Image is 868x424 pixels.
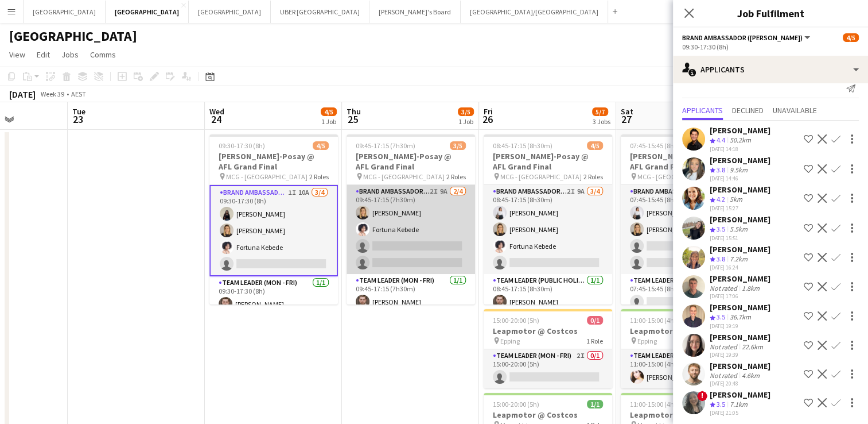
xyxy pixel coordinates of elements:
span: Jobs [61,49,79,60]
div: Not rated [710,284,739,292]
span: 4/5 [587,141,603,150]
span: Comms [90,49,116,60]
h3: [PERSON_NAME]-Posay @ AFL Grand Final [621,151,749,172]
span: 11:00-15:00 (4h) [630,316,676,325]
span: 11:00-15:00 (4h) [630,400,676,408]
button: [GEOGRAPHIC_DATA] [24,1,106,23]
span: 2 Roles [309,172,329,181]
h3: Leapmotor @ Costcos [484,410,612,420]
app-card-role: Team Leader (Mon - Fri)2I0/115:00-20:00 (5h) [484,349,612,388]
div: [PERSON_NAME] [710,155,770,165]
div: [DATE] 20:48 [710,380,770,387]
span: Fri [484,106,493,117]
app-card-role: Team Leader ([DATE])1/111:00-15:00 (4h)[PERSON_NAME] [621,349,749,388]
div: 36.7km [727,313,753,322]
span: Brand Ambassador (Mon - Fri) [682,33,803,42]
button: [GEOGRAPHIC_DATA] [189,1,271,23]
div: [DATE] 14:18 [710,145,770,153]
div: 07:45-15:45 (8h)2/5[PERSON_NAME]-Posay @ AFL Grand Final MCG - [GEOGRAPHIC_DATA]2 RolesBrand Amba... [621,134,749,304]
div: 5.5km [727,225,750,234]
span: 3.5 [717,225,725,233]
span: 09:45-17:15 (7h30m) [356,141,415,150]
button: [GEOGRAPHIC_DATA] [106,1,189,23]
button: Brand Ambassador ([PERSON_NAME]) [682,33,812,42]
h3: Job Fulfilment [673,6,868,21]
div: [PERSON_NAME] [710,244,770,255]
div: 9.5km [727,165,750,175]
app-card-role: Team Leader (Mon - Fri)1/109:45-17:15 (7h30m)[PERSON_NAME] [347,274,475,313]
div: [DATE] 19:39 [710,351,770,359]
div: [DATE] 19:19 [710,322,770,330]
h3: Leapmotor @ Costcos [621,410,749,420]
h3: Leapmotor @ Costcos [621,326,749,336]
span: Epping [637,337,657,345]
div: 1.8km [739,284,762,292]
div: [DATE] 17:06 [710,292,770,300]
h3: [PERSON_NAME]-Posay @ AFL Grand Final [347,151,475,172]
span: MCG - [GEOGRAPHIC_DATA] [500,172,582,181]
app-card-role: Brand Ambassador ([PERSON_NAME])1I10A3/409:30-17:30 (8h)[PERSON_NAME][PERSON_NAME]Fortuna Kebede [209,185,338,276]
span: 1 Role [586,337,603,345]
div: [DATE] [9,88,36,100]
app-card-role: Brand Ambassador ([DATE])2I9A2/407:45-15:45 (8h)[PERSON_NAME][PERSON_NAME] [621,185,749,274]
app-card-role: Brand Ambassador ([PERSON_NAME])2I9A2/409:45-17:15 (7h30m)[PERSON_NAME]Fortuna Kebede [347,185,475,274]
span: 3.5 [717,400,725,408]
span: View [9,49,25,60]
span: 4.2 [717,195,725,203]
div: 1 Job [458,117,473,126]
span: Declined [732,106,764,114]
span: Unavailable [773,106,817,114]
div: AEST [71,90,86,98]
span: 15:00-20:00 (5h) [493,316,539,325]
span: Thu [347,106,361,117]
div: [PERSON_NAME] [710,302,770,313]
span: 23 [71,113,85,126]
div: [DATE] 15:27 [710,205,770,212]
span: Applicants [682,106,723,114]
div: [DATE] 16:24 [710,264,770,271]
div: 7.1km [727,400,750,410]
div: [PERSON_NAME] [710,361,770,371]
span: Week 39 [38,90,67,98]
app-job-card: 09:30-17:30 (8h)4/5[PERSON_NAME]-Posay @ AFL Grand Final MCG - [GEOGRAPHIC_DATA]2 RolesBrand Amba... [209,134,338,304]
span: MCG - [GEOGRAPHIC_DATA] [363,172,445,181]
span: 2 Roles [583,172,603,181]
div: Applicants [673,56,868,83]
span: 24 [208,113,224,126]
div: 4.6km [739,371,762,380]
button: [PERSON_NAME]'s Board [369,1,461,23]
span: Tue [72,106,85,117]
span: 0/1 [587,316,603,325]
div: 08:45-17:15 (8h30m)4/5[PERSON_NAME]-Posay @ AFL Grand Final MCG - [GEOGRAPHIC_DATA]2 RolesBrand A... [484,134,612,304]
span: MCG - [GEOGRAPHIC_DATA] [226,172,308,181]
span: 4/5 [321,107,337,116]
div: [PERSON_NAME] [710,332,770,342]
span: 07:45-15:45 (8h) [630,141,676,150]
div: [PERSON_NAME] [710,214,770,225]
span: 3.5 [717,313,725,321]
span: Sat [621,106,633,117]
a: Edit [32,47,55,62]
app-job-card: 09:45-17:15 (7h30m)3/5[PERSON_NAME]-Posay @ AFL Grand Final MCG - [GEOGRAPHIC_DATA]2 RolesBrand A... [347,134,475,304]
div: [PERSON_NAME] [710,273,770,284]
div: [PERSON_NAME] [710,390,770,400]
span: 09:30-17:30 (8h) [219,141,265,150]
div: 09:30-17:30 (8h) [682,43,859,51]
app-job-card: 15:00-20:00 (5h)0/1Leapmotor @ Costcos Epping1 RoleTeam Leader (Mon - Fri)2I0/115:00-20:00 (5h) [484,309,612,388]
app-card-role: Brand Ambassador (Public Holiday)2I9A3/408:45-17:15 (8h30m)[PERSON_NAME][PERSON_NAME]Fortuna Kebede [484,185,612,274]
a: View [5,47,30,62]
div: 50.2km [727,136,753,145]
span: 3.8 [717,255,725,263]
span: Edit [37,49,50,60]
app-job-card: 11:00-15:00 (4h)1/1Leapmotor @ Costcos Epping1 RoleTeam Leader ([DATE])1/111:00-15:00 (4h)[PERSON... [621,309,749,388]
app-card-role: Team Leader ([DATE])1I3A0/107:45-15:45 (8h) [621,274,749,313]
span: 08:45-17:15 (8h30m) [493,141,552,150]
span: 4.4 [717,136,725,144]
div: [DATE] 15:51 [710,234,770,242]
button: [GEOGRAPHIC_DATA]/[GEOGRAPHIC_DATA] [461,1,608,23]
div: [DATE] 14:46 [710,175,770,182]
